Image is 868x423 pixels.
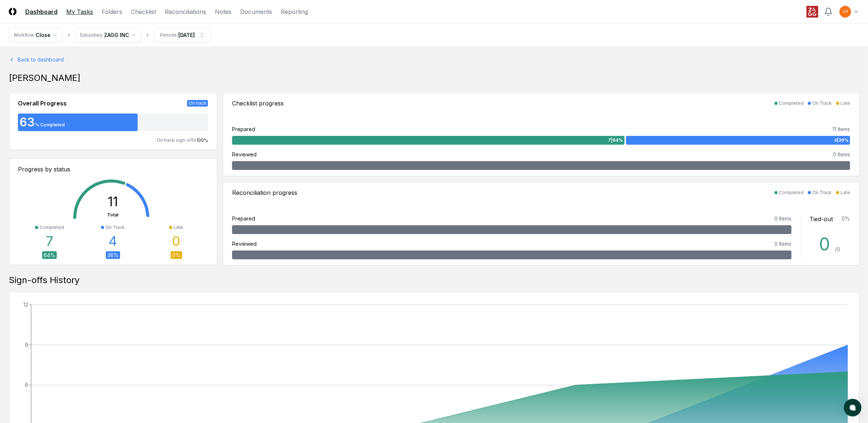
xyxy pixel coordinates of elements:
a: Dashboard [25,7,57,16]
img: Logo [9,8,16,15]
a: Folders [102,7,122,16]
div: On Track [812,100,832,107]
div: 0 [172,234,180,248]
div: 11 Items [832,125,850,133]
div: Reviewed [232,151,257,158]
button: Periods[DATE] [154,28,211,42]
tspan: 9 [25,342,28,348]
span: 7 | 64 % [608,137,623,144]
div: [PERSON_NAME] [9,72,859,84]
div: % Completed [35,122,65,128]
a: Checklist progressCompletedOn TrackLatePrepared11 Items7|64%4|36%Reviewed0 Items [223,93,859,176]
div: 0 Items [774,240,791,248]
div: Periods [160,32,177,38]
div: Sign-offs History [9,274,859,286]
div: 64 % [42,251,57,259]
a: Notes [215,7,231,16]
nav: breadcrumb [9,28,211,42]
button: LH [839,5,852,18]
div: 63 [18,116,35,128]
div: 7 [46,234,53,248]
div: Reconciliation progress [232,188,297,197]
div: Workflow [14,32,34,38]
div: [DATE] [178,31,195,39]
div: 0 Items [833,151,850,158]
div: Prepared [232,215,255,222]
div: Overall Progress [18,99,67,108]
span: LH [843,9,848,14]
div: Completed [779,100,804,107]
div: Late [841,100,850,107]
div: Reviewed [232,240,257,248]
span: On track sign-offs [157,137,196,143]
a: Back to dashboard [9,56,859,63]
a: My Tasks [66,7,93,16]
tspan: 6 [25,382,28,388]
a: Reporting [281,7,308,16]
div: On Track [812,189,832,196]
div: Progress by status [18,165,208,174]
div: / 0 [835,245,841,253]
span: 100 % [196,137,208,143]
div: Subsidiary [80,32,103,38]
a: Reconciliations [165,7,206,16]
div: 0 % [842,215,850,223]
div: On track [187,100,208,107]
div: 0 [819,235,835,253]
div: Prepared [232,125,255,133]
div: Completed [40,224,64,231]
div: Late [174,224,183,231]
div: 0 Items [774,215,791,222]
a: Reconciliation progressCompletedOn TrackLatePrepared0 ItemsReviewed0 ItemsTied-out0%0 /0 [223,182,859,266]
a: Documents [240,7,272,16]
span: 4 | 36 % [834,137,849,144]
button: atlas-launcher [844,399,861,416]
div: Checklist progress [232,99,284,108]
a: Checklist [131,7,156,16]
tspan: 12 [23,301,28,308]
div: 0 % [171,251,182,259]
div: Tied-out [809,215,833,223]
div: Completed [779,189,804,196]
div: Late [841,189,850,196]
img: ZAGG logo [806,6,818,18]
